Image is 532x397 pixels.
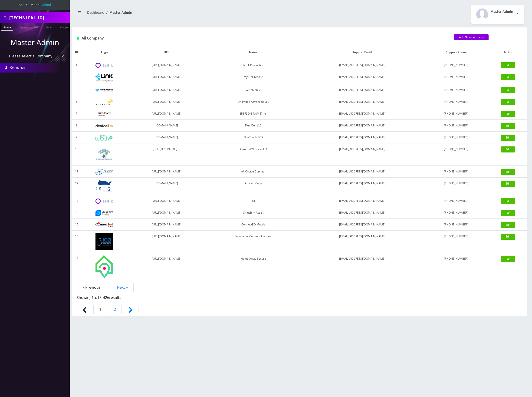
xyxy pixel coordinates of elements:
td: 7 [72,108,81,120]
span: 15 [97,295,102,300]
td: [DOMAIN_NAME] [127,178,206,195]
td: [URL][TECHNICAL_ID] [127,143,206,166]
th: Support Phone [424,46,489,59]
td: [PHONE_NUMBER] [424,195,489,207]
td: DeafCell LLC [206,120,301,132]
a: Name [16,23,28,30]
td: [PHONE_NUMBER] [424,71,489,84]
td: [DOMAIN_NAME] [127,132,206,143]
td: [EMAIL_ADDRESS][DOMAIN_NAME] [301,84,424,96]
a: Next &raquo; [123,305,138,314]
td: [EMAIL_ADDRESS][DOMAIN_NAME] [301,132,424,143]
td: ConnectED Mobile [206,219,301,231]
td: Unlimited Advanced LTE [206,96,301,108]
td: [EMAIL_ADDRESS][DOMAIN_NAME] [301,143,424,166]
button: Master Admin [471,5,524,24]
a: Go to page 2 [108,305,122,314]
a: Edit [501,169,515,175]
a: Dashboard [87,10,104,15]
a: Edit [501,210,515,216]
img: VennMobile [95,89,113,92]
a: Edit [501,123,515,129]
td: 8 [72,120,81,132]
td: [EMAIL_ADDRESS][DOMAIN_NAME] [301,231,424,253]
td: [EMAIL_ADDRESS][DOMAIN_NAME] [301,120,424,132]
td: IoT [206,195,301,207]
span: 26 [105,295,109,300]
img: Rexing Inc [95,112,113,116]
a: Edit [501,62,515,68]
img: Home Away Secure [95,255,113,278]
td: All Choice Connect [206,166,301,178]
td: [PHONE_NUMBER] [424,219,489,231]
td: 13 [72,195,81,207]
td: [URL][DOMAIN_NAME] [127,59,206,71]
strong: Global [40,3,51,7]
td: [PERSON_NAME] Inc [206,108,301,120]
a: Email [43,23,55,30]
td: [EMAIL_ADDRESS][DOMAIN_NAME] [301,253,424,281]
input: Search All Companies [9,13,69,22]
td: OneTouch GPS [206,132,301,143]
th: Logo [81,46,127,59]
td: [EMAIL_ADDRESS][DOMAIN_NAME] [301,178,424,195]
a: Edit [501,256,515,262]
a: Next » [111,283,134,292]
img: Innovative Communications [95,233,113,250]
td: [PHONE_NUMBER] [424,207,489,219]
img: DeafCell LLC [95,124,113,127]
td: [URL][DOMAIN_NAME] [127,71,206,84]
td: [URL][DOMAIN_NAME] [127,219,206,231]
img: My Link Mobile [95,73,113,82]
span: &laquo; Previous [77,305,93,314]
th: URL [127,46,206,59]
th: Name [206,46,301,59]
td: Home Away Secure [206,253,301,281]
img: All Choice Connect [95,169,113,175]
td: Amcest Corp [206,178,301,195]
td: [EMAIL_ADDRESS][DOMAIN_NAME] [301,108,424,120]
td: [PHONE_NUMBER] [424,143,489,166]
td: 10 [72,143,81,166]
td: [URL][DOMAIN_NAME] [127,207,206,219]
td: [URL][DOMAIN_NAME] [127,84,206,96]
a: Add New Company [454,34,489,40]
td: [PHONE_NUMBER] [424,96,489,108]
img: Teltik Production [95,63,113,68]
td: Shluchim Assist [206,207,301,219]
td: My Link Mobile [206,71,301,84]
nav: Page navigation example [72,285,527,316]
a: Edit [501,198,515,204]
a: Phone [1,23,13,31]
nav: breadcrumb [76,8,296,21]
a: Edit [501,111,515,117]
span: « Previous [77,283,106,292]
td: 2 [72,71,81,84]
td: [PHONE_NUMBER] [424,120,489,132]
td: 15 [72,219,81,231]
span: Companies [10,66,25,69]
td: [EMAIL_ADDRESS][DOMAIN_NAME] [301,59,424,71]
td: [PHONE_NUMBER] [424,253,489,281]
img: Amcest Corp [95,180,113,192]
img: Shluchim Assist [95,210,113,216]
td: 12 [72,178,81,195]
td: [PHONE_NUMBER] [424,166,489,178]
td: [EMAIL_ADDRESS][DOMAIN_NAME] [301,195,424,207]
img: IoT [95,198,113,204]
a: SIM [31,23,40,30]
td: [URL][DOMAIN_NAME] [127,253,206,281]
td: 16 [72,231,81,253]
td: Diamond Wireless LLC [206,143,301,166]
td: VennMobile [206,84,301,96]
td: Innovative Communications [206,231,301,253]
td: [URL][DOMAIN_NAME] [127,231,206,253]
th: Support Email [301,46,424,59]
td: [EMAIL_ADDRESS][DOMAIN_NAME] [301,96,424,108]
td: [URL][DOMAIN_NAME] [127,166,206,178]
img: Diamond Wireless LLC [95,146,113,163]
td: [PHONE_NUMBER] [424,84,489,96]
li: Master Admin [104,10,132,15]
td: [EMAIL_ADDRESS][DOMAIN_NAME] [301,219,424,231]
a: Edit [501,74,515,80]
